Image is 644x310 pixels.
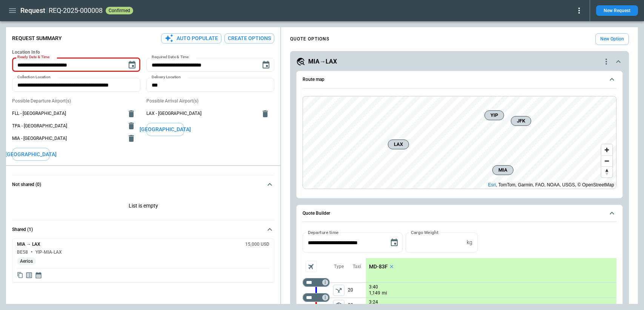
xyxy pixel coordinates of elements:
button: Reset bearing to north [601,166,612,177]
span: FLL - [GEOGRAPHIC_DATA] [12,110,122,117]
button: Route map [303,71,616,88]
h6: Quote Builder [303,211,330,216]
h5: MIA→LAX [308,57,337,66]
h6: 15,000 USD [245,242,269,247]
span: LAX [391,141,406,148]
h6: YIP-MIA-LAX [35,250,62,255]
button: delete [124,118,139,133]
div: Route map [303,96,616,189]
p: Taxi [353,263,361,270]
span: MIA - [GEOGRAPHIC_DATA] [12,135,122,142]
button: Quote Builder [303,205,616,222]
label: Delivery Location [152,74,181,80]
div: Too short [303,293,330,302]
button: [GEOGRAPHIC_DATA] [12,148,50,161]
p: Possible Arrival Airport(s) [146,98,275,104]
button: Choose date, selected date is Sep 25, 2025 [258,57,274,73]
span: TPA - [GEOGRAPHIC_DATA] [12,123,122,129]
label: Cargo Weight [411,229,438,236]
p: kg [467,239,472,246]
p: mi [382,290,387,296]
p: Request Summary [12,35,62,42]
h4: QUOTE OPTIONS [290,37,329,41]
h6: Location Info [12,50,274,55]
p: Possible Departure Airport(s) [12,98,140,104]
h2: REQ-2025-000008 [49,6,103,15]
h6: BE58 [17,250,28,255]
canvas: Map [303,96,616,189]
h6: MIA → LAX [17,242,40,247]
p: 3:24 [369,299,378,305]
button: Auto Populate [161,33,221,43]
label: Collection Location [17,74,51,80]
p: MD-83F [369,263,388,270]
button: MIA→LAXquote-option-actions [296,57,622,66]
button: New Request [596,5,638,16]
button: left aligned [333,285,344,296]
span: YIP [488,112,501,119]
div: , TomTom, Garmin, FAO, NOAA, USGS, © OpenStreetMap [488,181,614,189]
label: Required Date & Time [152,54,189,60]
button: [GEOGRAPHIC_DATA] [146,123,184,136]
button: delete [124,106,139,121]
div: Not shared (0) [12,239,274,282]
h6: Route map [303,77,324,82]
label: Departure time [308,229,339,236]
button: delete [258,106,273,121]
h6: Not shared (0) [12,182,41,187]
button: Shared (1) [12,220,274,239]
span: Copy quote content [17,271,23,279]
span: package_2 [335,302,343,309]
a: Esri [488,182,496,188]
label: Ready Date & Time [17,54,49,60]
button: New Option [595,33,629,45]
button: Create Options [224,33,274,43]
div: Not shared (0) [12,194,274,220]
span: Aircraft selection [306,261,317,272]
div: Too short [303,278,330,287]
p: 1,149 [369,290,380,296]
span: Type of sector [333,285,344,296]
div: quote-option-actions [602,57,611,66]
h6: Shared (1) [12,227,33,232]
button: Zoom in [601,144,612,155]
p: 20 [348,283,366,298]
h1: Request [20,6,45,15]
button: Choose date, selected date is Sep 24, 2025 [387,235,402,250]
button: Zoom out [601,155,612,166]
span: JFK [514,117,528,125]
span: LAX - [GEOGRAPHIC_DATA] [146,110,257,117]
button: delete [124,131,139,146]
button: Not shared (0) [12,175,274,194]
button: Choose date, selected date is Sep 24, 2025 [124,57,140,73]
p: List is empty [12,194,274,220]
span: Display quote schedule [35,271,42,279]
span: Display detailed quote content [25,271,33,279]
span: Aerios [17,259,36,264]
p: Type [334,263,344,270]
p: 3:40 [369,284,378,290]
span: confirmed [107,8,132,13]
span: MIA [496,166,510,174]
